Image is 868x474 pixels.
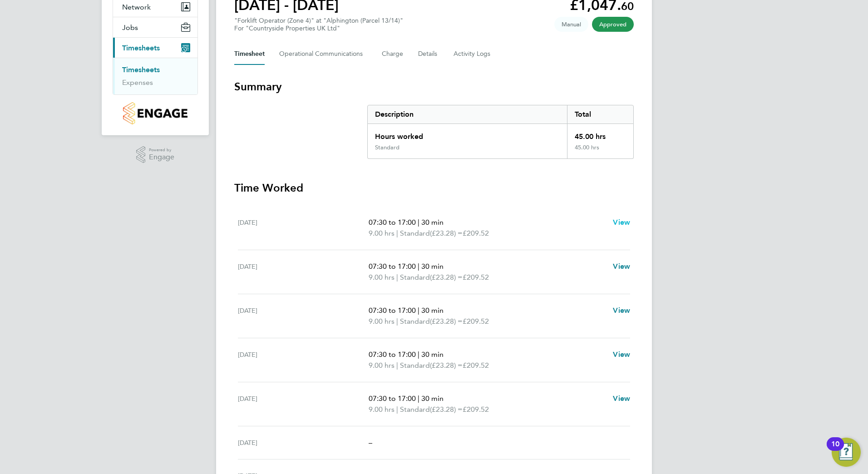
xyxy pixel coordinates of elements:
[238,437,369,448] div: [DATE]
[430,229,463,237] span: (£23.28) =
[567,105,633,123] div: Total
[368,105,567,123] div: Description
[613,217,630,228] a: View
[396,273,398,281] span: |
[430,273,463,281] span: (£23.28) =
[613,350,630,359] span: View
[430,361,463,370] span: (£23.28) =
[831,444,839,456] div: 10
[396,317,398,326] span: |
[234,79,634,94] h3: Summary
[613,305,630,316] a: View
[234,25,403,32] div: For "Countryside Properties UK Ltd"
[369,229,395,237] span: 9.00 hrs
[592,17,634,32] span: This timesheet has been approved.
[238,349,369,371] div: [DATE]
[396,229,398,237] span: |
[113,38,197,58] button: Timesheets
[421,306,444,315] span: 30 min
[234,17,403,32] div: "Forklift Operator (Zone 4)" at "Alphington (Parcel 13/14)"
[368,124,567,144] div: Hours worked
[369,262,416,271] span: 07:30 to 17:00
[375,144,399,151] div: Standard
[430,405,463,414] span: (£23.28) =
[418,350,419,359] span: |
[396,405,398,414] span: |
[400,360,430,371] span: Standard
[454,43,492,65] button: Activity Logs
[234,43,265,65] button: Timesheet
[238,393,369,415] div: [DATE]
[123,102,187,124] img: countryside-properties-logo-retina.png
[367,105,634,159] div: Summary
[369,361,395,370] span: 9.00 hrs
[613,349,630,360] a: View
[122,78,153,87] a: Expenses
[421,218,444,227] span: 30 min
[122,23,138,32] span: Jobs
[400,316,430,327] span: Standard
[238,305,369,327] div: [DATE]
[369,273,395,281] span: 9.00 hrs
[369,350,416,359] span: 07:30 to 17:00
[421,262,444,271] span: 30 min
[832,438,861,467] button: Open Resource Center, 10 new notifications
[113,102,198,124] a: Go to home page
[613,261,630,272] a: View
[369,394,416,403] span: 07:30 to 17:00
[136,146,175,163] a: Powered byEngage
[149,146,174,154] span: Powered by
[421,350,444,359] span: 30 min
[369,317,395,326] span: 9.00 hrs
[421,394,444,403] span: 30 min
[418,394,419,403] span: |
[113,17,197,37] button: Jobs
[613,394,630,403] span: View
[396,361,398,370] span: |
[122,44,160,52] span: Timesheets
[463,229,489,237] span: £209.52
[113,58,197,94] div: Timesheets
[418,218,419,227] span: |
[234,181,634,195] h3: Time Worked
[122,65,160,74] a: Timesheets
[122,3,151,11] span: Network
[463,273,489,281] span: £209.52
[369,218,416,227] span: 07:30 to 17:00
[463,317,489,326] span: £209.52
[279,43,367,65] button: Operational Communications
[369,306,416,315] span: 07:30 to 17:00
[613,306,630,315] span: View
[238,261,369,283] div: [DATE]
[418,306,419,315] span: |
[400,404,430,415] span: Standard
[418,262,419,271] span: |
[418,43,439,65] button: Details
[567,124,633,144] div: 45.00 hrs
[567,144,633,158] div: 45.00 hrs
[369,405,395,414] span: 9.00 hrs
[149,153,174,161] span: Engage
[382,43,404,65] button: Charge
[238,217,369,239] div: [DATE]
[463,405,489,414] span: £209.52
[400,228,430,239] span: Standard
[613,393,630,404] a: View
[400,272,430,283] span: Standard
[613,218,630,227] span: View
[554,17,588,32] span: This timesheet was manually created.
[613,262,630,271] span: View
[463,361,489,370] span: £209.52
[430,317,463,326] span: (£23.28) =
[369,438,372,447] span: –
